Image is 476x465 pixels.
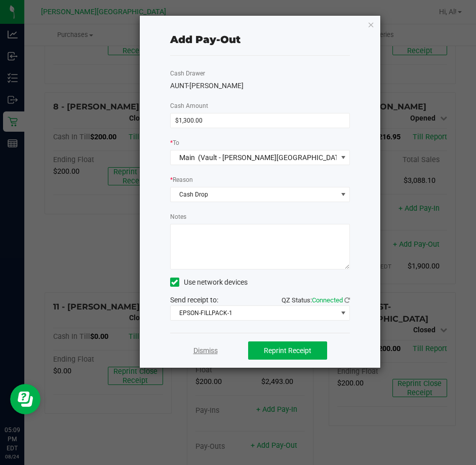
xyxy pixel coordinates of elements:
div: AUNT-[PERSON_NAME] [170,81,350,91]
a: Dismiss [193,345,218,356]
label: Cash Drawer [170,69,205,78]
span: Reprint Receipt [264,346,311,355]
span: Send receipt to: [170,296,218,304]
label: To [170,138,179,147]
iframe: Resource center [10,384,41,414]
span: EPSON-FILLPACK-1 [171,306,337,320]
label: Reason [170,175,193,184]
span: QZ Status: [282,296,350,304]
span: Cash Drop [171,187,337,202]
label: Use network devices [170,277,248,288]
label: Notes [170,212,186,221]
button: Reprint Receipt [248,341,327,360]
span: Main [179,153,195,162]
span: Connected [312,296,343,304]
div: Add Pay-Out [170,32,241,47]
span: Cash Amount [170,102,208,109]
span: (Vault - [PERSON_NAME][GEOGRAPHIC_DATA]) [198,153,347,162]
